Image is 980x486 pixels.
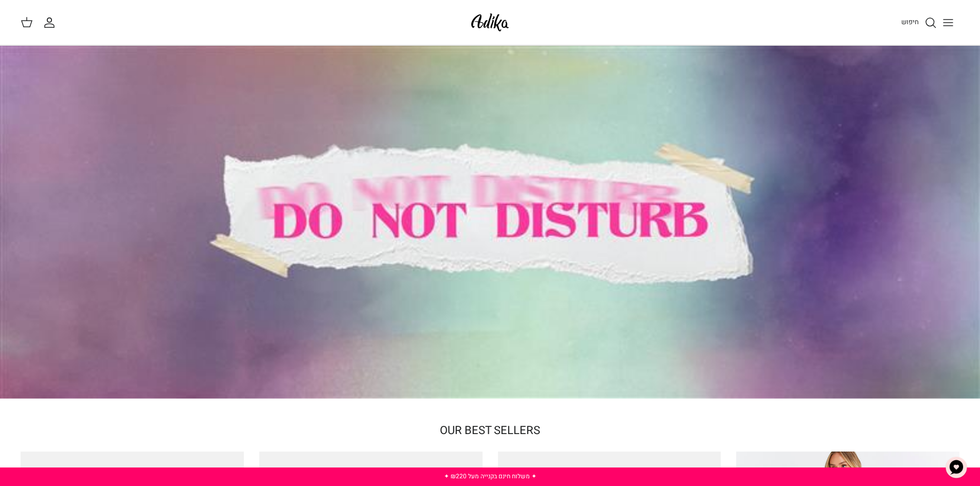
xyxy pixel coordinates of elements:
[43,16,60,29] a: החשבון שלי
[440,422,540,439] a: OUR BEST SELLERS
[941,452,972,483] button: צ'אט
[468,10,512,34] img: Adika IL
[937,11,959,34] button: Toggle menu
[444,472,537,481] a: ✦ משלוח חינם בקנייה מעל ₪220 ✦
[901,17,919,27] span: חיפוש
[901,16,937,29] a: חיפוש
